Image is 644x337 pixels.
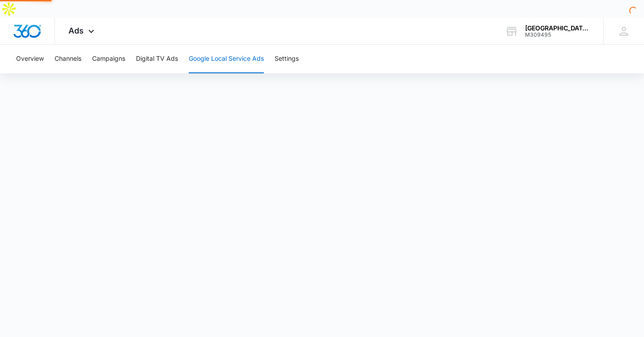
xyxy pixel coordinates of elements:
[55,45,81,73] button: Channels
[136,45,178,73] button: Digital TV Ads
[525,32,590,38] div: account id
[275,45,299,73] button: Settings
[16,45,44,73] button: Overview
[525,25,590,32] div: account name
[92,45,125,73] button: Campaigns
[68,26,84,35] span: Ads
[55,18,110,44] div: Ads
[189,45,264,73] button: Google Local Service Ads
